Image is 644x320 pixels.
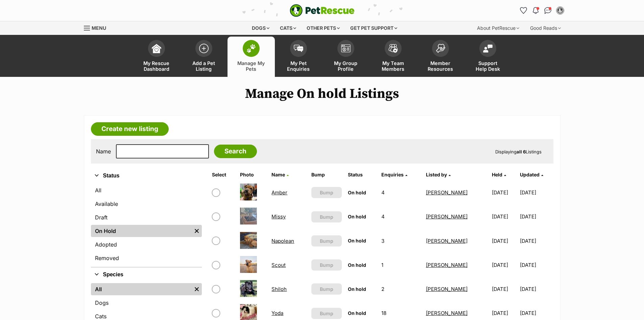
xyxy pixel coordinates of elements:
span: On hold [348,214,366,219]
span: My Group Profile [331,60,361,72]
th: Bump [309,169,344,180]
ul: Account quick links [518,5,566,16]
div: Other pets [302,21,344,35]
a: My Rescue Dashboard [133,37,180,77]
div: About PetRescue [472,21,524,35]
a: All [91,184,202,196]
div: Cats [275,21,301,35]
a: Favourites [518,5,529,16]
strong: all 6 [517,149,526,154]
img: pet-enquiries-icon-7e3ad2cf08bfb03b45e93fb7055b45f3efa6380592205ae92323e6603595dc1f.svg [294,45,303,52]
img: group-profile-icon-3fa3cf56718a62981997c0bc7e787c4b2cf8bcc04b72c1350f741eb67cf2f40e.svg [341,44,351,52]
span: Bump [320,310,333,317]
button: Bump [311,283,342,295]
img: logo-e224e6f780fb5917bec1dbf3a21bbac754714ae5b6737aabdf751b685950b380.svg [290,4,355,17]
a: On Hold [91,225,192,237]
td: 3 [379,229,422,253]
span: My Rescue Dashboard [141,60,172,72]
a: Enquiries [381,172,407,177]
span: Add a Pet Listing [189,60,219,72]
div: Dogs [247,21,274,35]
img: dashboard-icon-eb2f2d2d3e046f16d808141f083e7271f6b2e854fb5c12c21221c1fb7104beca.svg [152,44,161,53]
a: Removed [91,252,202,264]
td: [DATE] [489,277,519,301]
img: manage-my-pets-icon-02211641906a0b7f246fdf0571729dbe1e7629f14944591b6c1af311fb30b64b.svg [246,44,256,53]
span: Bump [320,189,333,196]
span: Listed by [426,172,447,177]
span: Name [271,172,285,177]
a: Listed by [426,172,451,177]
td: [DATE] [520,181,552,204]
a: Updated [520,172,543,177]
button: My account [555,5,566,16]
a: Missy [271,213,286,220]
a: Name [271,172,289,177]
span: Held [492,172,502,177]
td: [DATE] [520,229,552,253]
div: Status [91,183,202,267]
td: [DATE] [520,253,552,277]
img: Lorraine Saunders profile pic [557,7,564,14]
span: Bump [320,237,333,244]
a: [PERSON_NAME] [426,286,468,292]
label: Name [96,148,111,154]
th: Photo [237,169,268,180]
a: My Pet Enquiries [275,37,322,77]
td: [DATE] [489,253,519,277]
a: Add a Pet Listing [180,37,228,77]
a: [PERSON_NAME] [426,262,468,268]
a: Remove filter [192,283,202,295]
a: Manage My Pets [228,37,275,77]
img: member-resources-icon-8e73f808a243e03378d46382f2149f9095a855e16c252ad45f914b54edf8863c.svg [436,44,445,53]
span: On hold [348,262,366,268]
span: Displaying Listings [495,149,542,154]
span: My Team Members [378,60,408,72]
a: Shiloh [271,286,287,292]
a: Amber [271,189,287,196]
span: Support Help Desk [473,60,503,72]
span: Bump [320,213,333,220]
a: Scout [271,262,286,268]
span: Menu [92,25,106,31]
th: Status [345,169,378,180]
a: Adopted [91,238,202,251]
td: [DATE] [489,181,519,204]
a: [PERSON_NAME] [426,310,468,316]
a: All [91,283,192,295]
a: Menu [84,21,111,34]
img: team-members-icon-5396bd8760b3fe7c0b43da4ab00e1e3bb1a5d9ba89233759b79545d2d3fc5d0d.svg [388,44,398,53]
a: My Group Profile [322,37,369,77]
span: Bump [320,285,333,293]
img: chat-41dd97257d64d25036548639549fe6c8038ab92f7586957e7f3b1b290dea8141.svg [544,7,551,14]
a: Support Help Desk [464,37,511,77]
span: On hold [348,286,366,292]
td: 4 [379,205,422,228]
a: Member Resources [417,37,464,77]
td: [DATE] [520,205,552,228]
a: Available [91,198,202,210]
td: [DATE] [520,277,552,301]
a: [PERSON_NAME] [426,189,468,196]
a: Yoda [271,310,283,316]
td: [DATE] [489,229,519,253]
button: Bump [311,308,342,319]
a: My Team Members [369,37,417,77]
button: Notifications [530,5,541,16]
span: Member Resources [425,60,456,72]
span: Manage My Pets [236,60,266,72]
div: Get pet support [345,21,402,35]
a: Dogs [91,297,202,309]
a: Napolean [271,238,294,244]
img: help-desk-icon-fdf02630f3aa405de69fd3d07c3f3aa587a6932b1a1747fa1d2bba05be0121f9.svg [483,44,493,52]
span: Bump [320,261,333,269]
a: PetRescue [290,4,355,17]
span: On hold [348,190,366,195]
button: Bump [311,187,342,198]
a: Remove filter [192,225,202,237]
button: Bump [311,235,342,247]
a: Draft [91,211,202,223]
a: Conversations [543,5,553,16]
span: My Pet Enquiries [283,60,314,72]
td: [DATE] [489,205,519,228]
img: notifications-46538b983faf8c2785f20acdc204bb7945ddae34d4c08c2a6579f10ce5e182be.svg [533,7,538,14]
